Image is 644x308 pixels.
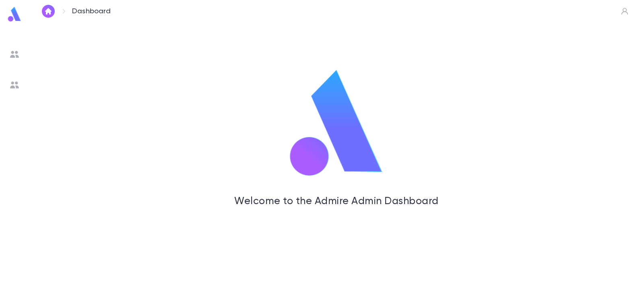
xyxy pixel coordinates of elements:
p: Dashboard [72,7,111,16]
img: logo [279,68,394,180]
img: users_grey.add6a7b1bacd1fe57131ad36919bb8de.svg [10,50,19,59]
h5: Welcome to the Admire Admin Dashboard [74,196,599,208]
img: home_white.a664292cf8c1dea59945f0da9f25487c.svg [43,8,53,14]
img: logo [6,6,23,22]
img: users_grey.add6a7b1bacd1fe57131ad36919bb8de.svg [10,80,19,90]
